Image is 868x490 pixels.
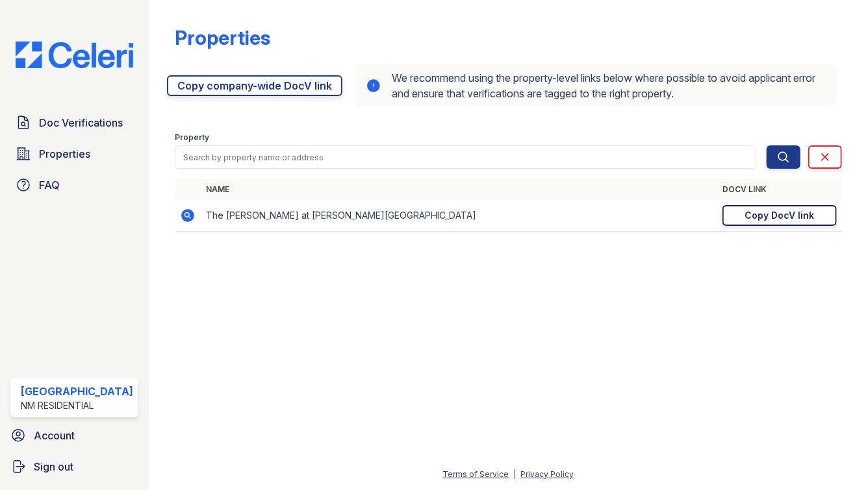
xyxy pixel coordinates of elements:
[175,132,209,143] label: Property
[5,454,144,480] a: Sign out
[34,428,75,443] span: Account
[39,115,123,130] span: Doc Verifications
[21,399,133,412] div: NM Residential
[10,172,138,198] a: FAQ
[34,459,73,474] span: Sign out
[39,177,60,193] span: FAQ
[514,469,517,479] div: |
[722,205,837,226] a: Copy DocV link
[39,146,90,162] span: Properties
[5,42,144,68] img: CE_Logo_Blue-a8612792a0a2168367f1c8372b55b34899dd931a85d93a1a3d3e32e68fde9ad4.png
[717,179,842,200] th: DocV Link
[21,384,133,399] div: [GEOGRAPHIC_DATA]
[10,141,138,167] a: Properties
[175,26,270,49] div: Properties
[745,209,815,222] div: Copy DocV link
[10,110,138,136] a: Doc Verifications
[521,469,574,479] a: Privacy Policy
[443,469,509,479] a: Terms of Service
[201,200,717,232] td: The [PERSON_NAME] at [PERSON_NAME][GEOGRAPHIC_DATA]
[201,179,717,200] th: Name
[175,145,756,169] input: Search by property name or address
[355,65,837,106] div: We recommend using the property-level links below where possible to avoid applicant error and ens...
[167,75,342,96] a: Copy company-wide DocV link
[5,423,144,448] a: Account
